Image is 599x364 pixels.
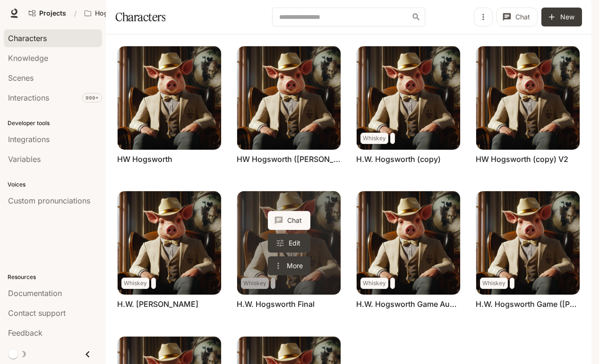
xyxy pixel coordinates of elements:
a: H.W. Hogsworth (copy) [356,154,441,164]
a: H.W. Hogsworth Final [237,299,315,309]
a: H.W. Hogsworth Game ([PERSON_NAME]) [476,299,580,309]
button: Chat with H.W. Hogsworth Final [268,211,310,230]
a: Go to projects [25,4,70,23]
span: Projects [39,9,66,17]
img: H.W. Hogsworth (copy) [357,46,460,150]
img: H.W. Hogsworth Game Aug_29 [357,191,460,295]
a: H.W. [PERSON_NAME] [117,299,198,309]
div: / [70,8,80,18]
h1: Characters [115,8,165,26]
a: HW Hogsworth [117,154,172,164]
a: HW Hogsworth (copy) V2 [476,154,568,164]
button: Open workspace menu [80,4,146,23]
a: Edit H.W. Hogsworth Final [268,234,310,253]
a: H.W. Hogsworth Game Aug_29 [356,299,461,309]
button: Chat [496,8,538,26]
img: HW Hogsworth (copy) V2 [476,46,580,150]
button: More actions [268,256,310,275]
a: H.W. Hogsworth Final [237,191,341,295]
a: HW Hogsworth ([PERSON_NAME]) [237,154,341,164]
p: Hogsworth [95,9,131,17]
img: HW Hogsworth [118,46,221,150]
button: New [541,8,582,26]
img: H.W. Hogsworth Daniel [118,191,221,295]
img: H.W. Hogsworth Game (Valeria) [476,191,580,295]
img: HW Hogsworth (basak) [237,46,341,150]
